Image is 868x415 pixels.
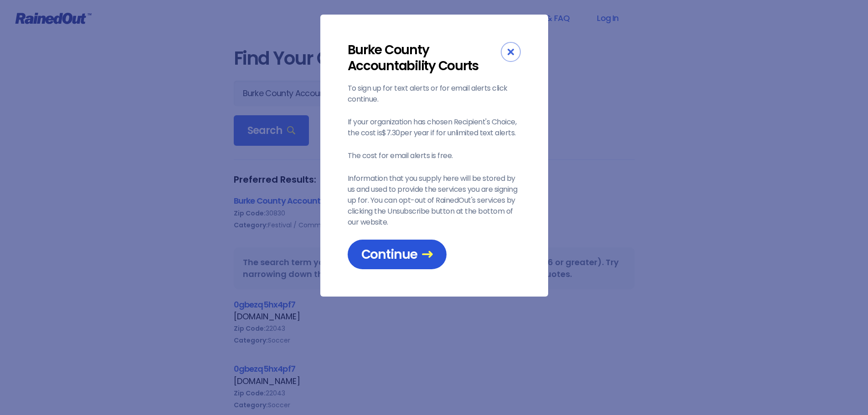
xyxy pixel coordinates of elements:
[348,42,501,74] div: Burke County Accountability Courts
[348,83,521,105] p: To sign up for text alerts or for email alerts click continue.
[348,150,521,161] p: The cost for email alerts is free.
[361,246,433,262] span: Continue
[348,117,521,138] p: If your organization has chosen Recipient's Choice, the cost is $7.30 per year if for unlimited t...
[348,173,521,228] p: Information that you supply here will be stored by us and used to provide the services you are si...
[501,42,521,62] div: Close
